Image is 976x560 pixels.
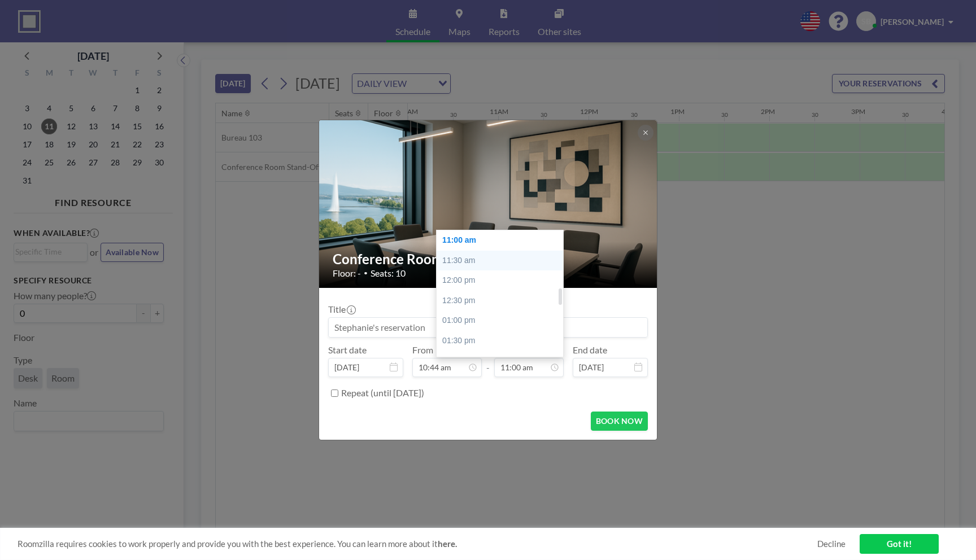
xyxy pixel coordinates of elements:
div: Domaine [58,67,87,74]
img: logo_orange.svg [18,18,27,27]
div: Domaine: [DOMAIN_NAME] [29,29,128,38]
button: BOOK NOW [591,412,648,431]
span: • [364,269,368,277]
h2: Conference Room Stand-Offices [333,251,644,268]
a: Decline [817,539,846,549]
label: End date [573,344,607,356]
div: 11:00 am [437,230,563,251]
img: 537.png [319,91,658,317]
label: Repeat (until [DATE]) [341,387,424,399]
span: - [486,348,490,373]
input: Stephanie's reservation [329,318,647,337]
div: Mots-clés [141,67,173,74]
label: Title [328,304,355,315]
label: From [412,344,433,356]
div: 11:30 am [437,251,563,271]
img: website_grey.svg [18,29,27,38]
div: 01:30 pm [437,331,563,351]
a: Got it! [860,534,939,554]
img: tab_keywords_by_traffic_grey.svg [128,65,137,75]
div: 02:00 pm [437,351,563,371]
label: Start date [328,344,367,356]
div: 12:00 pm [437,270,563,291]
img: tab_domain_overview_orange.svg [46,65,55,75]
a: here. [438,539,457,549]
div: v 4.0.24 [32,18,55,27]
span: Seats: 10 [371,268,406,279]
div: 12:30 pm [437,291,563,311]
span: Roomzilla requires cookies to work properly and provide you with the best experience. You can lea... [18,539,817,549]
span: Floor: - [333,268,361,279]
div: 01:00 pm [437,310,563,331]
